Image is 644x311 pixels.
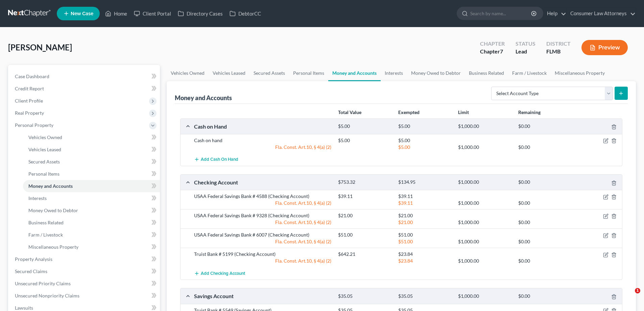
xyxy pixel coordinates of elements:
[23,204,160,217] a: Money Owed to Debtor
[335,293,395,299] div: $35.05
[191,200,335,206] div: Fla. Const. Art.10, § 4(a) (2)
[15,86,44,91] span: Credit Report
[455,179,515,185] div: $1,000.00
[191,123,335,130] div: Cash on Hand
[15,281,71,286] span: Unsecured Priority Claims
[191,212,335,219] div: USAA Federal Savings Bank # 9328 (Checking Account)
[455,238,515,245] div: $1,000.00
[15,110,44,116] span: Real Property
[395,179,455,185] div: $134.95
[581,40,628,55] button: Preview
[249,65,289,81] a: Secured Assets
[395,193,455,200] div: $39.11
[23,131,160,143] a: Vehicles Owned
[28,183,73,189] span: Money and Accounts
[515,293,575,299] div: $0.00
[23,143,160,156] a: Vehicles Leased
[544,7,566,20] a: Help
[395,137,455,144] div: $5.00
[15,73,49,79] span: Case Dashboard
[455,123,515,130] div: $1,000.00
[395,251,455,258] div: $23.84
[335,231,395,238] div: $51.00
[191,251,335,258] div: Truist Bank # 5199 (Checking Account)
[191,137,335,144] div: Cash on hand
[381,65,407,81] a: Interests
[458,109,469,115] strong: Limit
[335,123,395,130] div: $5.00
[338,109,361,115] strong: Total Value
[8,42,72,52] span: [PERSON_NAME]
[395,212,455,219] div: $21.00
[191,292,335,299] div: Savings Account
[191,258,335,264] div: Fla. Const. Art.10, § 4(a) (2)
[28,207,78,213] span: Money Owed to Debtor
[567,7,636,20] a: Consumer Law Attorneys
[23,180,160,192] a: Money and Accounts
[335,251,395,258] div: $642.21
[194,153,238,166] button: Add Cash on Hand
[28,171,59,177] span: Personal Items
[335,137,395,144] div: $5.00
[191,193,335,200] div: USAA Federal Savings Bank # 4588 (Checking Account)
[28,232,63,238] span: Farm / Livestock
[455,293,515,299] div: $1,000.00
[201,271,245,276] span: Add Checking Account
[102,7,130,20] a: Home
[455,144,515,151] div: $1,000.00
[480,48,505,55] div: Chapter
[23,241,160,253] a: Miscellaneous Property
[335,193,395,200] div: $39.11
[28,159,60,164] span: Secured Assets
[455,219,515,226] div: $1,000.00
[191,231,335,238] div: USAA Federal Savings Bank # 6007 (Checking Account)
[515,238,575,245] div: $0.00
[395,123,455,130] div: $5.00
[515,144,575,151] div: $0.00
[23,168,160,180] a: Personal Items
[395,258,455,264] div: $23.84
[9,290,160,302] a: Unsecured Nonpriority Claims
[395,200,455,206] div: $39.11
[226,7,264,20] a: DebtorCC
[9,83,160,95] a: Credit Report
[15,268,47,274] span: Secured Claims
[480,40,505,48] div: Chapter
[515,200,575,206] div: $0.00
[546,40,571,48] div: District
[551,65,609,81] a: Miscellaneous Property
[201,157,238,162] span: Add Cash on Hand
[9,253,160,265] a: Property Analysis
[515,258,575,264] div: $0.00
[395,219,455,226] div: $21.00
[407,65,465,81] a: Money Owed to Debtor
[515,123,575,130] div: $0.00
[15,305,33,311] span: Lawsuits
[28,134,62,140] span: Vehicles Owned
[9,265,160,277] a: Secured Claims
[23,217,160,229] a: Business Related
[194,267,245,280] button: Add Checking Account
[23,229,160,241] a: Farm / Livestock
[9,70,160,83] a: Case Dashboard
[546,48,571,55] div: FLMB
[175,94,232,102] div: Money and Accounts
[455,200,515,206] div: $1,000.00
[15,98,43,104] span: Client Profile
[15,122,53,128] span: Personal Property
[455,258,515,264] div: $1,000.00
[518,109,541,115] strong: Remaining
[191,179,335,186] div: Checking Account
[515,219,575,226] div: $0.00
[395,231,455,238] div: $51.00
[398,109,420,115] strong: Exempted
[500,48,503,54] span: 7
[23,192,160,204] a: Interests
[174,7,226,20] a: Directory Cases
[209,65,249,81] a: Vehicles Leased
[191,238,335,245] div: Fla. Const. Art.10, § 4(a) (2)
[28,195,47,201] span: Interests
[465,65,508,81] a: Business Related
[167,65,209,81] a: Vehicles Owned
[130,7,174,20] a: Client Portal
